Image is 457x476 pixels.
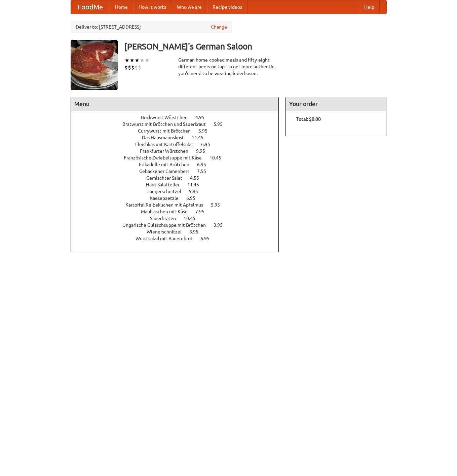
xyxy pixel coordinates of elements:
span: 4.95 [195,115,211,120]
span: Wienerschnitzel [147,229,188,234]
a: Frankfurter Würstchen 9.95 [140,148,218,154]
a: Bratwurst mit Brötchen und Sauerkraut 5.95 [122,121,235,127]
span: 5.95 [198,128,214,134]
a: Frikadelle mit Brötchen 6.95 [139,162,219,167]
a: Französische Zwiebelsuppe mit Käse 10.45 [124,155,234,160]
li: ★ [135,57,140,64]
span: 9.95 [189,189,205,194]
a: Bockwurst Würstchen 4.95 [141,115,217,120]
span: Französische Zwiebelsuppe mit Käse [124,155,208,160]
a: How it works [133,0,172,14]
a: Who we are [172,0,207,14]
span: Sauerbraten [150,216,183,221]
a: Sauerbraten 10.45 [150,216,208,221]
li: ★ [145,57,150,64]
a: Home [110,0,133,14]
a: Fleishkas mit Kartoffelsalat 6.95 [135,142,223,147]
li: $ [135,64,138,71]
span: 7.55 [197,169,213,174]
li: $ [128,64,131,71]
span: 6.95 [201,142,217,147]
span: 9.95 [196,148,212,154]
span: Gebackener Camenbert [139,169,196,174]
span: 7.95 [195,209,211,214]
span: 10.45 [184,216,202,221]
a: Gebackener Camenbert 7.55 [139,169,219,174]
b: Total: $0.00 [296,116,321,122]
span: 11.45 [187,182,206,187]
span: Bratwurst mit Brötchen und Sauerkraut [122,121,213,127]
span: 6.95 [197,162,213,167]
a: Kaesepaetzle 6.95 [150,195,208,201]
h4: Your order [286,97,386,111]
span: 6.95 [186,195,202,201]
span: Jaegerschnitzel [147,189,188,194]
li: $ [124,64,128,71]
a: Gemischter Salat 4.55 [146,175,212,181]
li: $ [131,64,135,71]
span: Ungarische Gulaschsuppe mit Brötchen [122,222,213,228]
div: Deliver to: [STREET_ADDRESS] [71,21,232,33]
a: Currywurst mit Brötchen 5.95 [138,128,220,134]
a: Recipe videos [207,0,247,14]
span: 4.55 [190,175,206,181]
span: 3.95 [214,222,229,228]
a: Help [359,0,380,14]
a: Change [211,24,227,30]
span: Frikadelle mit Brötchen [139,162,196,167]
a: Wurstsalad mit Bauernbrot 6.95 [136,236,222,241]
a: Das Hausmannskost 11.45 [142,135,216,140]
a: Ungarische Gulaschsuppe mit Brötchen 3.95 [122,222,235,228]
a: Kartoffel Reibekuchen mit Apfelmus 5.95 [125,202,232,208]
h3: [PERSON_NAME]'s German Saloon [124,40,387,53]
span: 10.45 [210,155,228,160]
span: Das Hausmannskost [142,135,191,140]
span: Kartoffel Reibekuchen mit Apfelmus [125,202,210,208]
a: Wienerschnitzel 8.95 [147,229,211,234]
a: FoodMe [71,0,110,14]
span: Kaesepaetzle [150,195,185,201]
span: Frankfurter Würstchen [140,148,195,154]
span: Currywurst mit Brötchen [138,128,197,134]
li: $ [138,64,141,71]
span: Gemischter Salat [146,175,189,181]
h4: Menu [71,97,279,111]
span: Fleishkas mit Kartoffelsalat [135,142,200,147]
img: angular.jpg [71,40,118,90]
li: ★ [140,57,145,64]
li: ★ [124,57,129,64]
span: Haus Salatteller [146,182,186,187]
a: Maultaschen mit Käse 7.95 [141,209,217,214]
a: Haus Salatteller 11.45 [146,182,212,187]
span: 5.95 [214,121,229,127]
span: 5.95 [211,202,227,208]
span: Bockwurst Würstchen [141,115,194,120]
span: Wurstsalad mit Bauernbrot [136,236,199,241]
a: Jaegerschnitzel 9.95 [147,189,211,194]
span: 8.95 [189,229,205,234]
span: 6.95 [200,236,216,241]
span: Maultaschen mit Käse [141,209,194,214]
span: 11.45 [192,135,210,140]
div: German home-cooked meals and fifty-eight different beers on tap. To get more authentic, you'd nee... [178,57,279,77]
li: ★ [129,57,135,64]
